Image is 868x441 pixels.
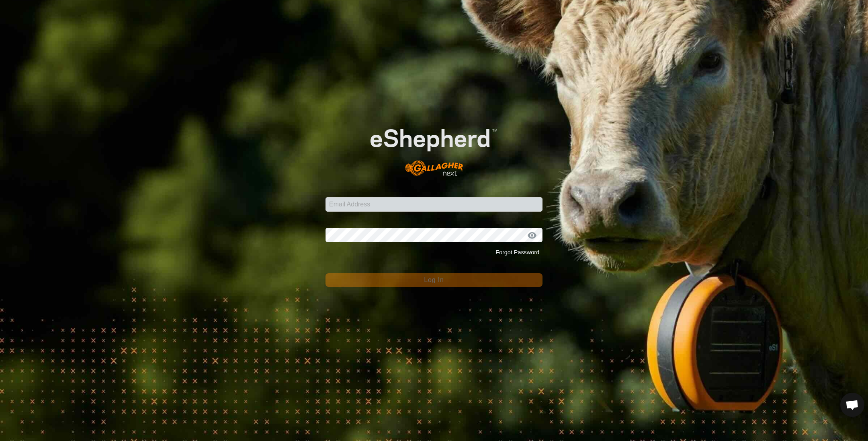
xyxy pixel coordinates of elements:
div: Open chat [840,393,864,417]
span: Log In [424,276,444,283]
a: Forgot Password [495,249,539,256]
img: E-shepherd Logo [347,111,521,185]
input: Email Address [325,197,542,212]
button: Log In [325,273,542,287]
